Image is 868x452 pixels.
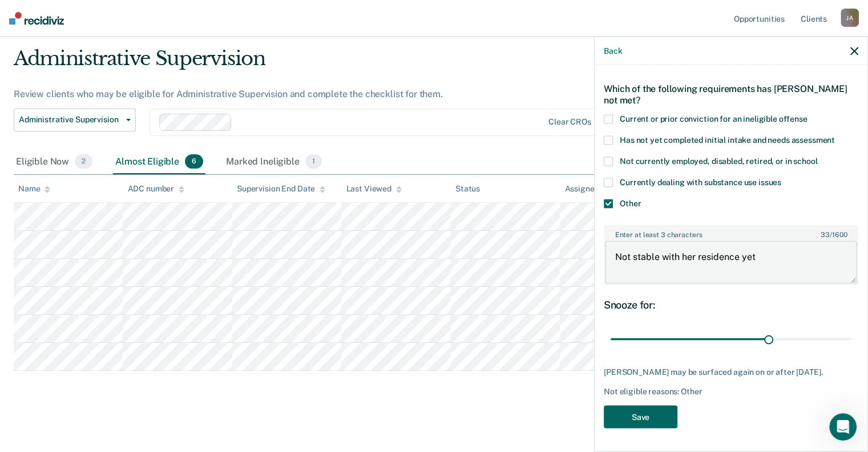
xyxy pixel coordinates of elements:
[224,150,324,175] div: Marked Ineligible
[237,184,325,194] div: Supervision End Date
[185,154,203,169] span: 6
[113,150,205,175] div: Almost Eligible
[346,184,401,194] div: Last Viewed
[455,184,480,194] div: Status
[604,367,858,377] div: [PERSON_NAME] may be surfaced again on or after [DATE].
[14,47,665,79] div: Administrative Supervision
[19,115,122,125] span: Administrative Supervision
[75,154,92,169] span: 2
[305,154,322,169] span: 1
[604,405,677,429] button: Save
[829,413,857,441] iframe: Intercom live chat
[620,156,817,165] span: Not currently employed, disabled, retired, or in school
[14,150,95,175] div: Eligible Now
[620,114,808,123] span: Current or prior conviction for an ineligible offense
[620,198,641,207] span: Other
[605,226,857,238] label: Enter at least 3 characters
[9,12,64,25] img: Recidiviz
[841,9,859,27] div: J A
[18,184,50,194] div: Name
[620,177,781,186] span: Currently dealing with substance use issues
[14,89,665,99] div: Review clients who may be eligible for Administrative Supervision and complete the checklist for ...
[604,74,858,114] div: Which of the following requirements has [PERSON_NAME] not met?
[127,184,184,194] div: ADC number
[564,184,618,194] div: Assigned to
[604,386,858,396] div: Not eligible reasons: Other
[620,135,835,144] span: Has not yet completed initial intake and needs assessment
[821,230,830,238] span: 33
[605,241,857,283] textarea: Not stable with her residence yet
[604,298,858,311] div: Snooze for:
[821,230,847,238] span: / 1600
[548,117,591,127] div: Clear CROs
[604,46,622,55] button: Back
